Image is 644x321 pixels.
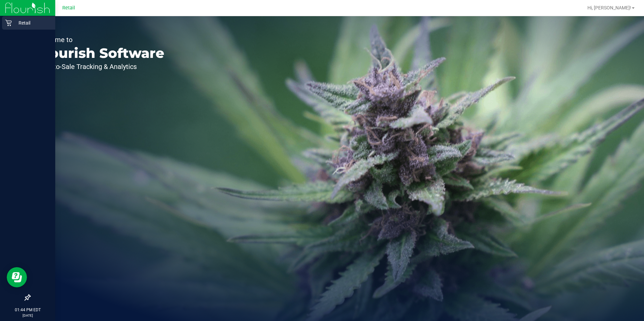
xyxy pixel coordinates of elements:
span: Hi, [PERSON_NAME]! [587,5,631,10]
p: Seed-to-Sale Tracking & Analytics [36,63,164,70]
p: Retail [12,19,52,27]
inline-svg: Retail [5,20,12,26]
p: [DATE] [3,313,52,318]
iframe: Resource center [7,267,27,287]
p: Welcome to [36,36,164,43]
span: Retail [62,5,75,11]
p: Flourish Software [36,46,164,60]
p: 01:44 PM EDT [3,307,52,313]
